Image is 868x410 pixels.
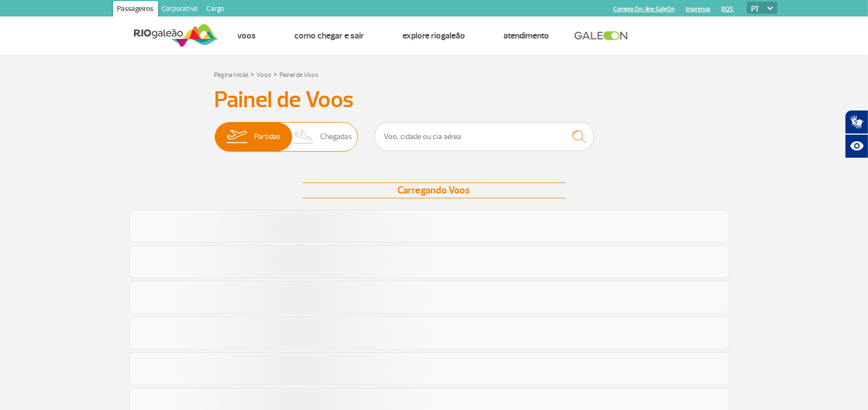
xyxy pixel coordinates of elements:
[251,68,255,80] a: >
[254,123,281,151] span: Partidas
[686,5,711,13] a: Imprensa
[215,71,249,79] a: Página Inicial
[845,110,868,158] div: Plugin de acessibilidade da Hand Talk.
[113,1,158,19] a: Passageiros
[504,30,550,41] a: Atendimento
[845,110,868,134] button: Abrir tradutor de língua de sinais.
[257,71,272,79] a: Voos
[403,30,466,41] a: Explore RIOgaleão
[203,1,229,19] a: Cargo
[374,122,594,151] input: Voo, cidade ou cia aérea
[215,86,654,114] h3: Painel de Voos
[288,123,321,151] img: slider-desembarque
[320,123,352,151] span: Chegadas
[274,68,278,80] a: >
[722,5,734,13] a: RQS
[158,1,203,19] a: Corporativo
[614,5,675,13] a: Compra On-line GaleOn
[238,30,256,41] a: Voos
[280,71,319,79] a: Painel de Voos
[220,123,254,151] img: slider-embarque
[295,30,365,41] a: Como chegar e sair
[845,134,868,158] button: Abrir recursos assistivos.
[303,182,566,198] div: Carregando Voos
